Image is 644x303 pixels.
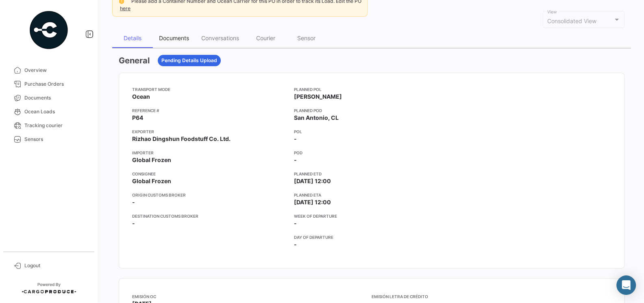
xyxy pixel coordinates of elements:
[294,149,449,156] app-card-info-title: POD
[294,198,331,206] span: [DATE] 12:00
[132,149,287,156] app-card-info-title: Importer
[7,63,91,77] a: Overview
[132,219,135,227] span: -
[256,35,275,41] div: Courier
[24,80,88,88] span: Purchase Orders
[7,77,91,91] a: Purchase Orders
[294,192,449,198] app-card-info-title: Planned ETA
[7,119,91,132] a: Tracking courier
[132,114,143,122] span: P64
[132,293,372,300] app-card-info-title: Emisión OC
[159,35,189,41] div: Documents
[132,213,287,219] app-card-info-title: Destination Customs Broker
[119,55,150,66] h3: General
[294,177,331,185] span: [DATE] 12:00
[24,108,88,115] span: Ocean Loads
[297,35,315,41] div: Sensor
[294,240,297,249] span: -
[24,136,88,143] span: Sensors
[294,86,449,93] app-card-info-title: Planned POL
[201,35,239,41] div: Conversations
[24,67,88,74] span: Overview
[132,171,287,177] app-card-info-title: Consignee
[24,122,88,129] span: Tracking courier
[294,171,449,177] app-card-info-title: Planned ETD
[294,156,297,164] span: -
[294,219,297,227] span: -
[118,5,132,11] a: here
[372,293,611,300] app-card-info-title: Emisión Letra de Crédito
[294,93,342,101] span: [PERSON_NAME]
[132,192,287,198] app-card-info-title: Origin Customs Broker
[161,57,217,64] span: Pending Details Upload
[132,93,150,101] span: Ocean
[132,135,231,143] span: Rizhao Dingshun Foodstuff Co. Ltd.
[132,156,171,164] span: Global Frozen
[24,262,88,269] span: Logout
[124,35,141,41] div: Details
[28,10,69,50] img: powered-by.png
[132,177,171,185] span: Global Frozen
[132,107,287,114] app-card-info-title: Reference #
[7,91,91,105] a: Documents
[616,275,636,295] div: Abrir Intercom Messenger
[7,105,91,119] a: Ocean Loads
[294,234,449,240] app-card-info-title: Day of departure
[24,94,88,102] span: Documents
[294,114,339,122] span: San Antonio, CL
[7,132,91,146] a: Sensors
[294,213,449,219] app-card-info-title: Week of departure
[132,198,135,206] span: -
[294,128,449,135] app-card-info-title: POL
[132,128,287,135] app-card-info-title: Exporter
[132,86,287,93] app-card-info-title: Transport mode
[294,107,449,114] app-card-info-title: Planned POD
[547,17,596,24] span: Consolidated View
[294,135,297,143] span: -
